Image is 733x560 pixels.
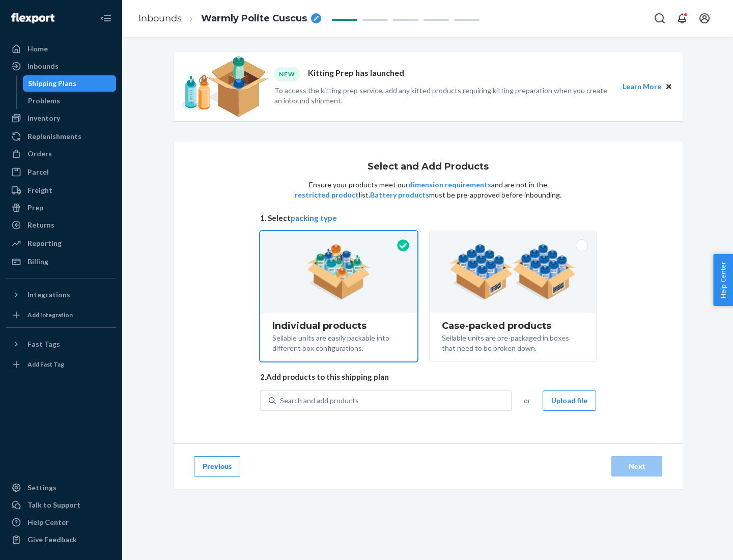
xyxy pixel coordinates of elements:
a: Replenishments [6,128,116,145]
button: Close [663,81,674,92]
a: Problems [23,93,117,109]
a: Billing [6,254,116,270]
div: Problems [28,96,60,106]
a: Inventory [6,110,116,126]
div: Parcel [27,167,49,177]
div: Case-packed products [442,321,584,331]
div: NEW [274,67,300,81]
div: Individual products [272,321,405,331]
a: Freight [6,182,116,199]
button: Battery products [370,190,429,200]
a: Prep [6,200,116,216]
a: Talk to Support [6,497,116,513]
div: Add Integration [27,311,73,319]
span: Warmly Polite Cuscus [201,12,307,25]
button: Previous [194,456,240,477]
button: Open Search Box [650,8,670,29]
p: Ensure your products meet our and are not in the list. must be pre-approved before inbounding. [294,180,562,200]
button: Next [611,456,662,477]
a: Help Center [6,514,116,530]
button: Fast Tags [6,336,116,352]
ol: breadcrumbs [130,4,329,34]
div: Help Center [27,517,69,527]
div: Sellable units are easily packable into different box configurations. [272,331,405,353]
div: Give Feedback [27,535,77,545]
button: dimension requirements [408,180,491,190]
div: Reporting [27,238,62,248]
img: Flexport logo [11,13,54,23]
span: or [524,396,530,406]
div: Shipping Plans [28,78,76,89]
button: Close Navigation [96,8,116,29]
button: Upload file [543,390,596,411]
a: Home [6,41,116,57]
a: Shipping Plans [23,75,117,92]
div: Home [27,44,48,54]
a: Add Fast Tag [6,356,116,373]
span: 1. Select [260,213,596,223]
div: Prep [27,203,43,213]
div: Sellable units are pre-packaged in boxes that need to be broken down. [442,331,584,353]
p: To access the kitting prep service, add any kitted products requiring kitting preparation when yo... [274,86,613,106]
div: Next [620,461,654,471]
p: Kitting Prep has launched [308,67,404,81]
div: Inbounds [27,61,59,71]
div: Freight [27,185,52,195]
div: Fast Tags [27,339,60,349]
button: Integrations [6,287,116,303]
button: Give Feedback [6,531,116,548]
div: Settings [27,483,57,493]
div: Orders [27,149,52,159]
button: Learn More [623,81,661,92]
h1: Select and Add Products [368,162,489,172]
a: Add Integration [6,307,116,323]
button: Help Center [713,254,733,306]
a: Inbounds [6,58,116,74]
div: Integrations [27,290,70,300]
div: Search and add products [280,396,359,406]
a: Returns [6,217,116,233]
div: Talk to Support [27,500,80,510]
a: Settings [6,480,116,496]
button: packing type [291,213,337,223]
div: Inventory [27,113,60,123]
div: Billing [27,257,48,267]
span: 2. Add products to this shipping plan [260,372,596,382]
button: Open account menu [694,8,715,29]
a: Orders [6,146,116,162]
a: Inbounds [138,13,182,24]
a: Reporting [6,235,116,251]
button: restricted product [295,190,359,200]
div: Add Fast Tag [27,360,64,369]
button: Open notifications [672,8,692,29]
div: Returns [27,220,54,230]
img: case-pack.59cecea509d18c883b923b81aeac6d0b.png [449,244,576,300]
div: Replenishments [27,131,81,142]
img: individual-pack.facf35554cb0f1810c75b2bd6df2d64e.png [307,244,371,300]
a: Parcel [6,164,116,180]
